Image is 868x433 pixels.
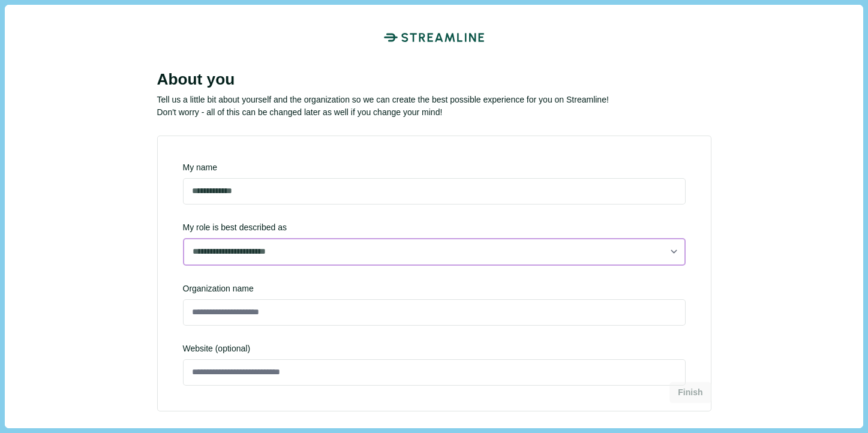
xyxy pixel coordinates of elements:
[183,282,686,295] div: Organization name
[183,342,686,355] span: Website (optional)
[157,106,711,119] p: Don't worry - all of this can be changed later as well if you change your mind!
[157,94,711,106] p: Tell us a little bit about yourself and the organization so we can create the best possible exper...
[157,70,711,89] div: About you
[669,382,711,403] button: Finish
[183,221,686,266] div: My role is best described as
[183,161,686,174] div: My name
